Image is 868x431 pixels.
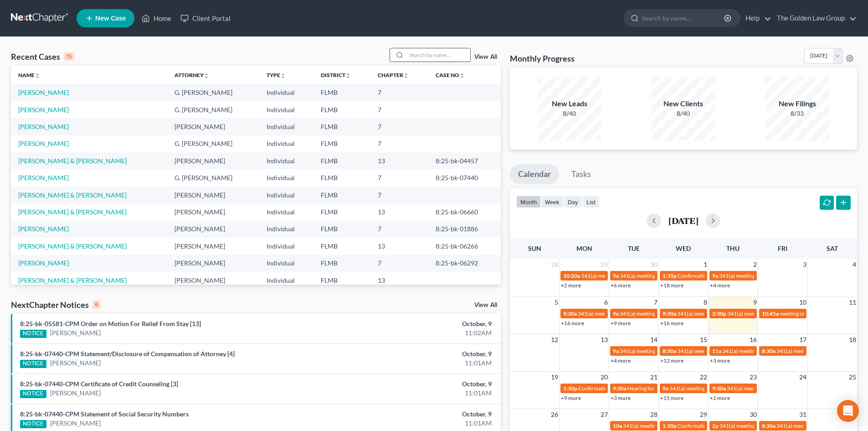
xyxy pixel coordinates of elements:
[340,358,492,368] div: 11:01AM
[677,348,765,354] span: 341(a) meeting for [PERSON_NAME]
[712,348,721,354] span: 11a
[563,385,577,392] span: 1:30p
[313,152,370,169] td: FLMB
[167,101,259,118] td: G. [PERSON_NAME]
[727,385,815,392] span: 341(a) meeting for [PERSON_NAME]
[18,191,127,199] a: [PERSON_NAME] & [PERSON_NAME]
[406,48,470,62] input: Search by name...
[18,242,127,250] a: [PERSON_NAME] & [PERSON_NAME]
[620,272,708,279] span: 341(a) meeting for [PERSON_NAME]
[676,244,691,252] span: Wed
[167,152,259,169] td: [PERSON_NAME]
[561,395,581,401] a: +9 more
[802,259,807,270] span: 3
[95,15,126,22] span: New Case
[762,422,776,429] span: 8:30a
[528,244,541,252] span: Sun
[259,272,313,289] td: Individual
[660,357,683,364] a: +12 more
[313,118,370,135] td: FLMB
[345,73,351,78] i: unfold_more
[403,73,409,78] i: unfold_more
[642,10,725,26] input: Search by name...
[699,372,708,383] span: 22
[370,118,428,135] td: 7
[663,272,677,279] span: 1:35p
[20,390,46,398] div: NOTICE
[710,395,730,401] a: +2 more
[563,164,599,184] a: Tasks
[370,203,428,220] td: 13
[167,118,259,135] td: [PERSON_NAME]
[765,109,829,118] div: 8/33
[663,348,676,354] span: 8:30a
[550,372,559,383] span: 19
[563,310,577,317] span: 9:30a
[852,259,857,270] span: 4
[538,109,601,118] div: 8/40
[762,310,779,317] span: 10:45a
[313,221,370,238] td: FLMB
[678,272,782,279] span: Confirmation Hearing for [PERSON_NAME]
[576,244,592,252] span: Mon
[798,297,807,308] span: 10
[603,297,609,308] span: 6
[459,73,465,78] i: unfold_more
[712,310,726,317] span: 2:30p
[340,419,492,428] div: 11:01AM
[50,358,101,368] a: [PERSON_NAME]
[259,187,313,203] td: Individual
[772,10,857,26] a: The Golden Law Group
[50,419,101,428] a: [PERSON_NAME]
[613,422,622,429] span: 10a
[50,389,101,398] a: [PERSON_NAME]
[20,420,46,428] div: NOTICE
[313,255,370,272] td: FLMB
[20,320,201,327] a: 8:25-bk-05581-CPM Order on Motion For Relief From Stay [13]
[710,282,730,289] a: +4 more
[18,208,127,216] a: [PERSON_NAME] & [PERSON_NAME]
[92,301,101,309] div: 6
[722,348,858,354] span: 341(a) meeting for [PERSON_NAME] & [PERSON_NAME]
[18,140,69,147] a: [PERSON_NAME]
[313,84,370,101] td: FLMB
[313,169,370,186] td: FLMB
[578,310,666,317] span: 341(a) meeting for [PERSON_NAME]
[204,73,209,78] i: unfold_more
[712,272,718,279] span: 9a
[340,328,492,338] div: 11:02AM
[35,73,40,78] i: unfold_more
[678,422,829,429] span: Confirmation hearing for [PERSON_NAME] & [PERSON_NAME]
[653,297,658,308] span: 7
[699,409,708,420] span: 29
[313,203,370,220] td: FLMB
[20,330,46,338] div: NOTICE
[20,380,178,388] a: 8:25-bk-07440-CPM Certificate of Credit Counseling [3]
[313,272,370,289] td: FLMB
[652,109,715,118] div: 8/40
[428,221,501,238] td: 8:25-bk-01886
[259,169,313,186] td: Individual
[280,73,286,78] i: unfold_more
[510,53,575,64] h3: Monthly Progress
[798,409,807,420] span: 31
[600,409,609,420] span: 27
[428,203,501,220] td: 8:25-bk-06660
[516,196,541,208] button: month
[749,372,758,383] span: 23
[340,389,492,398] div: 11:01AM
[649,372,658,383] span: 21
[652,99,715,109] div: New Clients
[660,282,683,289] a: +18 more
[600,372,609,383] span: 20
[313,238,370,254] td: FLMB
[578,385,682,392] span: Confirmation hearing for [PERSON_NAME]
[510,164,559,184] a: Calendar
[370,238,428,254] td: 13
[340,379,492,389] div: October, 9
[752,259,758,270] span: 2
[613,272,619,279] span: 9a
[663,385,668,392] span: 9a
[712,385,726,392] span: 9:30a
[611,395,631,401] a: +3 more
